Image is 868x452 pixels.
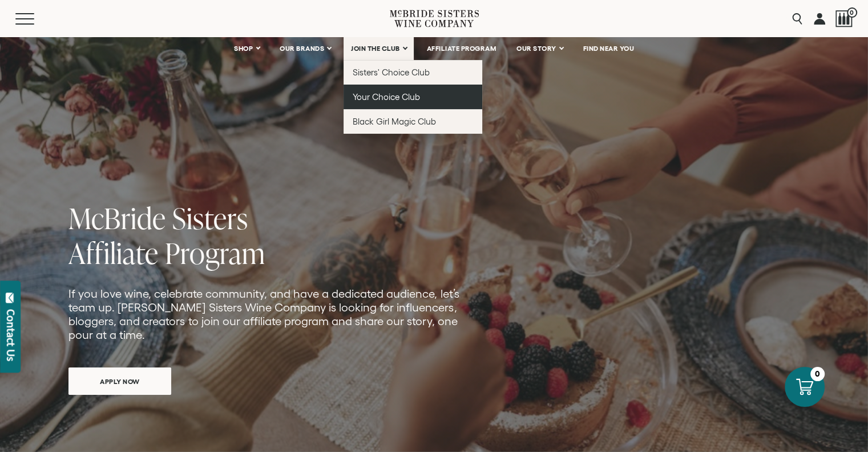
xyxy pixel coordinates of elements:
[353,67,430,77] span: Sisters' Choice Club
[234,45,253,53] span: SHOP
[227,37,267,60] a: SHOP
[5,309,17,361] div: Contact Us
[344,85,482,109] a: Your Choice Club
[583,45,635,53] span: FIND NEAR YOU
[165,233,265,273] span: Program
[509,37,570,60] a: OUR STORY
[353,92,420,102] span: Your Choice Club
[172,198,248,238] span: Sisters
[68,367,171,395] a: APPLY NOW
[68,233,159,273] span: Affiliate
[576,37,642,60] a: FIND NEAR YOU
[280,45,324,53] span: OUR BRANDS
[272,37,338,60] a: OUR BRANDS
[351,45,400,53] span: JOIN THE CLUB
[353,117,436,126] span: Black Girl Magic Club
[80,370,160,393] span: APPLY NOW
[68,287,461,342] p: If you love wine, celebrate community, and have a dedicated audience, let’s team up. [PERSON_NAME...
[427,45,496,53] span: AFFILIATE PROGRAM
[68,198,166,238] span: McBride
[516,45,556,53] span: OUR STORY
[344,109,482,134] a: Black Girl Magic Club
[847,7,857,18] span: 0
[810,367,825,381] div: 0
[15,13,56,25] button: Mobile Menu Trigger
[344,60,482,85] a: Sisters' Choice Club
[344,37,414,60] a: JOIN THE CLUB
[419,37,504,60] a: AFFILIATE PROGRAM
